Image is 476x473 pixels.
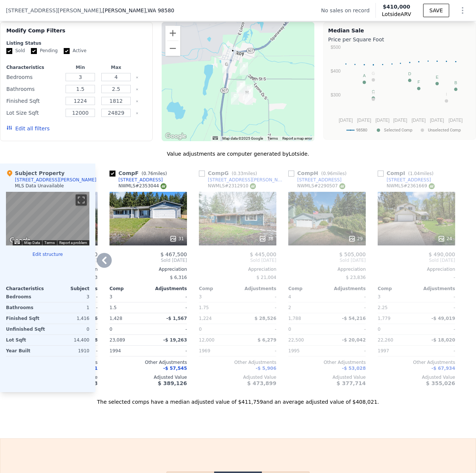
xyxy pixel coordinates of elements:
div: NWMLS # 2312910 [208,183,256,189]
div: Other Adjustments [199,359,276,365]
span: Sold [DATE] [199,257,276,263]
a: [STREET_ADDRESS][PERSON_NAME] [199,177,285,183]
div: 29 [348,235,363,242]
div: Other Adjustments [110,359,187,365]
text: G [372,71,375,76]
label: Active [64,48,86,54]
div: Comp I [378,169,437,177]
div: - [329,292,366,302]
input: Active [64,48,70,54]
img: Google [164,131,188,141]
div: [STREET_ADDRESS] [387,177,431,183]
span: Sold [DATE] [110,257,187,263]
span: 1.04 [410,171,420,176]
span: -$ 67,934 [431,366,455,371]
img: NWMLS Logo [161,183,166,189]
span: -$ 5,906 [256,366,276,371]
div: Bedrooms [6,72,61,82]
span: 3 [110,294,112,299]
div: No sales on record [321,7,375,14]
div: - [150,346,187,356]
span: $ 473,899 [247,380,276,386]
button: Show Options [455,3,470,18]
text: $300 [331,92,341,98]
span: $ 490,000 [429,251,455,257]
div: Subject Property [6,169,64,177]
div: Characteristics [6,286,48,292]
img: Google [8,236,32,245]
span: 0 [288,327,291,332]
div: Modify Comp Filters [6,27,146,40]
span: 0.33 [234,171,244,176]
input: Pending [31,48,37,54]
div: Comp [378,286,416,292]
div: Adjustments [148,286,187,292]
a: Report a map error [282,136,312,140]
div: Comp H [288,169,349,177]
div: Street View [6,192,89,245]
span: 1,788 [288,316,301,321]
span: 0 [199,327,202,332]
label: Pending [31,48,58,54]
div: 1997 [378,346,415,356]
text: F [418,80,420,84]
span: 22,260 [378,337,393,343]
span: ( miles) [139,171,170,176]
div: NWMLS # 2353044 [118,183,166,189]
a: Open this area in Google Maps (opens a new window) [8,236,32,245]
div: Adjusted Value [288,374,366,380]
div: Year Built [6,346,46,356]
div: 1910 [49,346,89,356]
span: , [PERSON_NAME] [101,7,174,14]
text: [DATE] [393,118,407,123]
text: [DATE] [375,118,390,123]
a: [STREET_ADDRESS] [378,177,431,183]
button: Clear [136,76,139,79]
div: 8101 292nd St S [237,81,245,94]
div: 1 [49,302,89,313]
svg: A chart. [328,45,469,138]
div: Finished Sqft [6,96,61,106]
div: 1.75 [199,302,236,313]
div: 2.25 [378,302,415,313]
text: A [363,73,366,78]
div: 1,416 [49,313,89,324]
div: - [418,346,455,356]
button: Keyboard shortcuts [15,241,20,244]
div: 2 [288,302,326,313]
div: Max [100,64,133,70]
span: $ 21,004 [257,275,276,280]
div: - [418,302,455,313]
span: [STREET_ADDRESS][PERSON_NAME] [6,7,101,14]
div: Min [64,64,97,70]
div: 24 [438,235,452,242]
button: Clear [136,100,139,103]
div: Median Sale [328,27,471,34]
div: [STREET_ADDRESS][PERSON_NAME] [15,177,96,183]
span: $ 467,500 [161,251,187,257]
span: 1,224 [199,316,212,321]
span: 0.76 [143,171,153,176]
span: 1,779 [378,316,390,321]
div: Bathrooms [6,84,61,94]
span: -$ 54,216 [342,316,366,321]
div: 1.5 [110,302,147,313]
div: Adjustments [416,286,455,292]
text: 98580 [356,128,367,133]
div: 549 Mcnaught Rd S [222,61,231,73]
div: 29208 78th Ave S [245,87,253,100]
button: SAVE [423,4,449,17]
div: [STREET_ADDRESS] [297,177,342,183]
div: Adjusted Value [378,374,455,380]
div: Bedrooms [6,292,46,302]
text: [DATE] [412,118,426,123]
span: 12,000 [199,337,215,343]
div: Comp G [199,169,260,177]
input: Sold [6,48,12,54]
div: Comp [110,286,148,292]
div: 14,400 [49,335,89,345]
a: Terms (opens in new tab) [44,241,55,245]
div: NWMLS # 2290507 [297,183,345,189]
text: H [372,91,375,95]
